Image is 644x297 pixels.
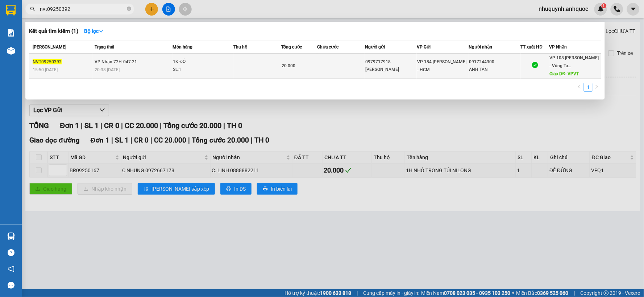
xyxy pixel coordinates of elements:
img: warehouse-icon [7,47,15,55]
li: 1 [584,83,593,92]
div: [PERSON_NAME] [365,66,416,73]
div: 0979717918 [365,58,416,66]
span: VP 184 [PERSON_NAME] - HCM [417,59,466,72]
img: warehouse-icon [7,233,15,240]
span: notification [8,266,14,272]
span: Thu hộ [233,44,247,50]
div: 1K ĐỎ [173,58,227,66]
span: Món hàng [173,44,192,50]
span: NVT09250392 [33,59,62,64]
span: 20:38 [DATE] [95,67,120,72]
img: logo-vxr [6,5,16,16]
li: Previous Page [575,83,584,92]
span: close-circle [127,7,131,11]
button: left [575,83,584,92]
div: SL: 1 [173,66,227,74]
span: search [30,7,35,12]
div: 0917244300 [469,58,520,66]
img: solution-icon [7,29,15,37]
span: VP Nhận [549,44,567,50]
span: 15:50 [DATE] [33,67,58,72]
span: Tổng cước [281,44,302,50]
span: down [99,29,104,34]
span: close-circle [127,6,131,13]
span: TT xuất HĐ [521,44,543,50]
li: Next Page [593,83,601,92]
h3: Kết quả tìm kiếm ( 1 ) [29,27,78,35]
a: 1 [584,83,592,91]
div: ANH TÂN [469,66,520,73]
span: VP Gửi [417,44,431,50]
span: right [595,85,599,89]
span: VP Nhận 72H-047.21 [95,59,137,64]
strong: Bộ lọc [84,28,104,34]
span: Trạng thái [95,44,114,50]
button: right [593,83,601,92]
span: Chưa cước [317,44,338,50]
span: left [577,85,582,89]
span: 20.000 [282,63,295,68]
span: message [8,282,14,289]
span: VP 108 [PERSON_NAME] - Vũng Tà... [550,55,599,68]
span: Người gửi [365,44,385,50]
span: Giao DĐ: VPVT [550,71,579,76]
button: Bộ lọcdown [78,25,109,37]
input: Tìm tên, số ĐT hoặc mã đơn [40,5,125,13]
span: Người nhận [469,44,493,50]
span: [PERSON_NAME] [33,44,66,50]
span: question-circle [8,249,14,256]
